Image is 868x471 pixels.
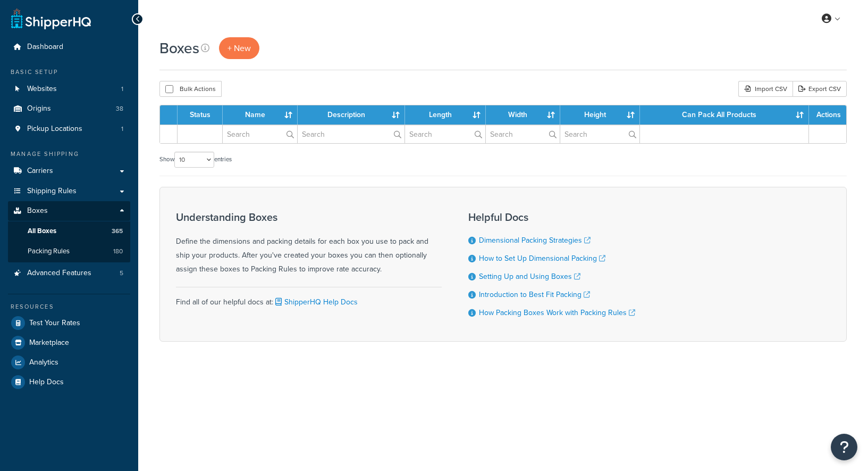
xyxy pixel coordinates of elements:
a: Help Docs [8,373,130,392]
a: How to Set Up Dimensional Packing [479,253,605,264]
a: Boxes [8,201,130,221]
span: All Boxes [28,227,56,236]
a: Export CSV [793,81,847,97]
a: How Packing Boxes Work with Packing Rules [479,307,635,318]
a: Dashboard [8,37,130,57]
h3: Understanding Boxes [176,211,442,223]
span: Dashboard [27,43,63,52]
select: Showentries [174,152,214,168]
a: Dimensional Packing Strategies [479,235,591,246]
span: 365 [112,227,123,236]
a: + New [219,37,259,59]
h1: Boxes [159,38,199,59]
span: Advanced Features [27,269,91,278]
a: Test Your Rates [8,313,130,333]
span: Packing Rules [28,247,70,256]
input: Search [223,125,297,143]
th: Length [405,105,486,125]
span: Carriers [27,167,53,176]
li: Origins [8,99,130,119]
a: Introduction to Best Fit Packing [479,289,590,300]
label: Show entries [159,152,232,168]
span: Analytics [29,358,58,367]
a: Carriers [8,161,130,181]
div: Resources [8,302,130,311]
h3: Helpful Docs [468,211,635,223]
input: Search [560,125,639,143]
span: 5 [120,269,123,278]
th: Width [486,105,560,125]
span: 1 [121,125,123,134]
th: Description [298,105,405,125]
a: ShipperHQ Help Docs [273,296,358,308]
li: All Boxes [8,221,130,241]
div: Basic Setup [8,68,130,77]
input: Search [405,125,485,143]
span: 180 [113,247,123,256]
span: Websites [27,85,57,94]
th: Actions [809,105,846,125]
li: Boxes [8,201,130,262]
button: Bulk Actions [159,81,222,97]
span: 1 [121,85,123,94]
a: Setting Up and Using Boxes [479,271,580,282]
a: Shipping Rules [8,181,130,201]
a: Analytics [8,353,130,372]
span: 38 [116,104,123,113]
span: Shipping Rules [27,187,77,196]
th: Name [223,105,298,125]
input: Search [298,125,404,143]
div: Manage Shipping [8,150,130,159]
li: Pickup Locations [8,119,130,139]
th: Status [178,105,223,125]
span: + New [227,42,251,54]
span: Test Your Rates [29,319,80,328]
span: Help Docs [29,378,64,387]
th: Height [560,105,640,125]
a: Origins 38 [8,99,130,119]
li: Packing Rules [8,242,130,261]
span: Marketplace [29,338,69,348]
button: Open Resource Center [831,434,857,460]
li: Websites [8,79,130,99]
a: Advanced Features 5 [8,263,130,283]
input: Search [486,125,560,143]
a: Websites 1 [8,79,130,99]
a: Marketplace [8,333,130,352]
li: Advanced Features [8,263,130,283]
a: Packing Rules 180 [8,242,130,261]
div: Find all of our helpful docs at: [176,287,442,309]
a: Pickup Locations 1 [8,119,130,139]
a: ShipperHQ Home [11,8,91,29]
th: Can Pack All Products [640,105,809,125]
span: Pickup Locations [27,125,82,134]
span: Boxes [27,206,48,216]
div: Import CSV [738,81,793,97]
a: All Boxes 365 [8,221,130,241]
span: Origins [27,104,51,113]
div: Define the dimensions and packing details for each box you use to pack and ship your products. Af... [176,211,442,276]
